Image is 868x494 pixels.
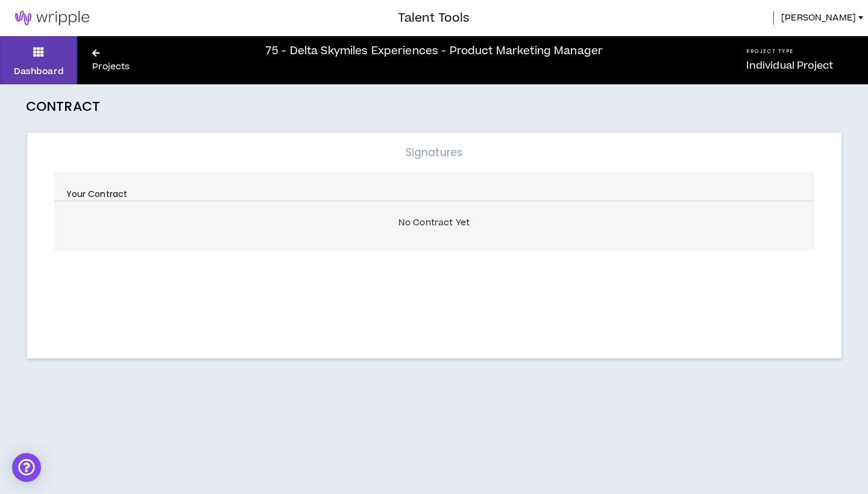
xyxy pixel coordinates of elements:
[77,47,156,74] a: Projects
[746,58,833,73] p: Individual Project
[66,187,128,201] p: Your Contract
[26,99,101,114] h2: Contract
[14,65,64,78] p: Dashboard
[746,48,833,55] h5: Project Type
[781,11,856,25] span: [PERSON_NAME]
[12,453,41,482] div: Open Intercom Messenger
[398,9,470,27] h3: Talent Tools
[54,145,814,161] div: Signatures
[54,210,814,236] div: No Contract Yet
[265,43,603,59] div: 75 - Delta Skymiles Experiences - Product Marketing Manager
